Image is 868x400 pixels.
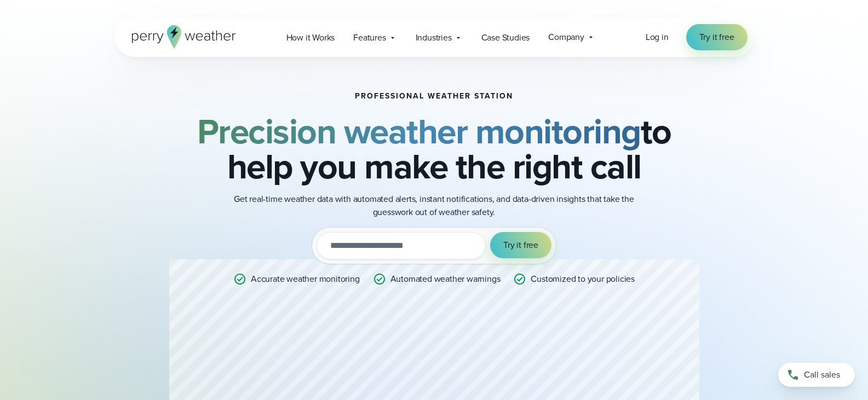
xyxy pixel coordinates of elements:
span: Call sales [804,368,840,381]
h1: Professional Weather Station [355,92,513,101]
p: Accurate weather monitoring [251,273,360,286]
p: Automated weather warnings [390,273,501,286]
span: Features [353,31,386,44]
button: Try it free [490,232,551,258]
span: Case Studies [481,31,530,44]
p: Customized to your policies [531,273,635,286]
span: Try it free [699,31,734,44]
span: How it Works [286,31,335,44]
a: How it Works [277,26,344,49]
a: Case Studies [472,26,539,49]
p: Get real-time weather data with automated alerts, instant notifications, and data-driven insights... [215,193,653,219]
strong: Precision weather monitoring [197,106,641,157]
a: Call sales [778,363,855,387]
h2: to help you make the right call [169,114,699,184]
span: Industries [416,31,452,44]
span: Try it free [503,239,538,252]
span: Company [548,31,584,44]
a: Log in [646,31,669,44]
a: Try it free [686,24,748,50]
